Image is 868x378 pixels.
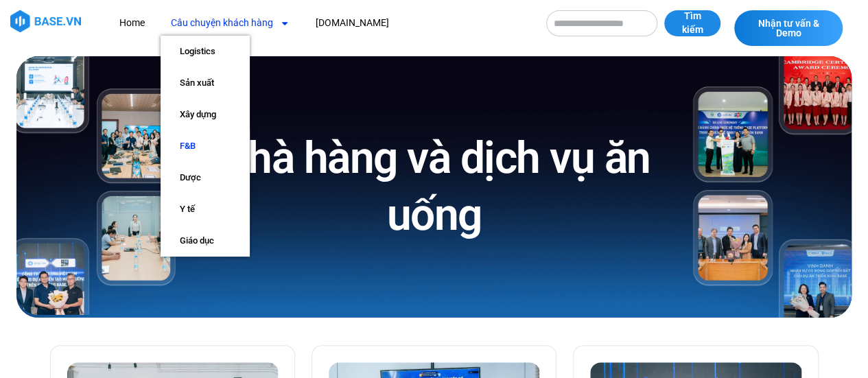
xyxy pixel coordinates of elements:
[161,193,250,225] a: Y tế
[161,36,250,67] a: Logistics
[161,162,250,193] a: Dược
[161,130,250,162] a: F&B
[748,19,829,38] span: Nhận tư vấn & Demo
[678,10,707,36] span: Tìm kiếm
[191,130,676,244] h1: Nhà hàng và dịch vụ ăn uống
[305,10,399,36] a: [DOMAIN_NAME]
[161,10,300,36] a: Câu chuyện khách hàng
[734,10,843,46] a: Nhận tư vấn & Demo
[664,10,720,36] button: Tìm kiếm
[161,99,250,130] a: Xây dựng
[161,67,250,99] a: Sản xuất
[109,10,155,36] a: Home
[161,225,250,257] a: Giáo dục
[109,10,533,36] nav: Menu
[161,36,250,257] ul: Câu chuyện khách hàng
